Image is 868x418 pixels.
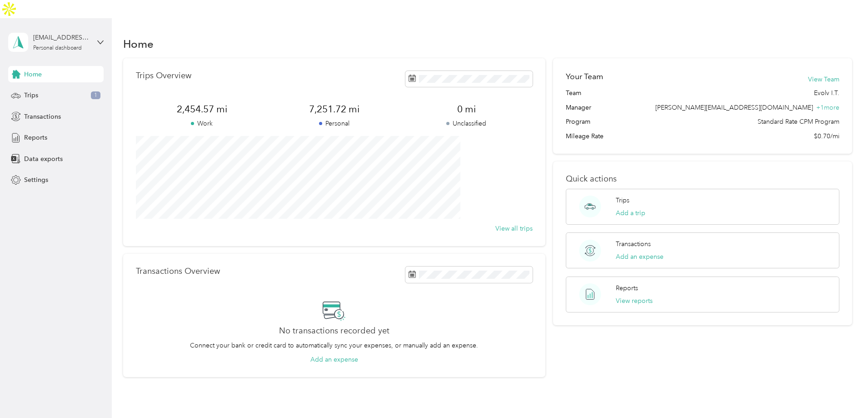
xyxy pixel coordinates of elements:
[566,103,591,112] span: Manager
[566,131,604,141] span: Mileage Rate
[616,208,645,218] button: Add a trip
[136,103,268,116] span: 2,454.57 mi
[495,224,533,233] button: View all trips
[400,103,533,116] span: 0 mi
[816,104,839,111] span: + 1 more
[616,296,653,306] button: View reports
[24,154,63,164] span: Data exports
[758,117,839,126] span: Standard Rate CPM Program
[655,104,813,111] span: [PERSON_NAME][EMAIL_ADDRESS][DOMAIN_NAME]
[268,119,400,128] p: Personal
[136,119,268,128] p: Work
[310,355,358,364] button: Add an expense
[24,112,61,121] span: Transactions
[616,252,663,262] button: Add an expense
[268,103,400,116] span: 7,251.72 mi
[814,88,839,98] span: Evolv I.T.
[24,175,48,185] span: Settings
[136,71,191,81] p: Trips Overview
[136,267,220,276] p: Transactions Overview
[616,196,629,205] p: Trips
[24,91,38,100] span: Trips
[566,71,603,82] h2: Your Team
[566,88,581,98] span: Team
[33,45,82,51] div: Personal dashboard
[400,119,533,128] p: Unclassified
[190,341,478,350] p: Connect your bank or credit card to automatically sync your expenses, or manually add an expense.
[817,367,868,418] iframe: Everlance-gr Chat Button Frame
[33,33,90,42] div: [EMAIL_ADDRESS][DOMAIN_NAME]
[24,133,47,142] span: Reports
[279,326,389,336] h2: No transactions recorded yet
[24,70,42,79] span: Home
[566,174,839,184] p: Quick actions
[566,117,590,126] span: Program
[814,131,839,141] span: $0.70/mi
[808,75,839,84] button: View Team
[616,283,638,293] p: Reports
[91,91,100,100] span: 1
[616,239,651,249] p: Transactions
[123,39,154,49] h1: Home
